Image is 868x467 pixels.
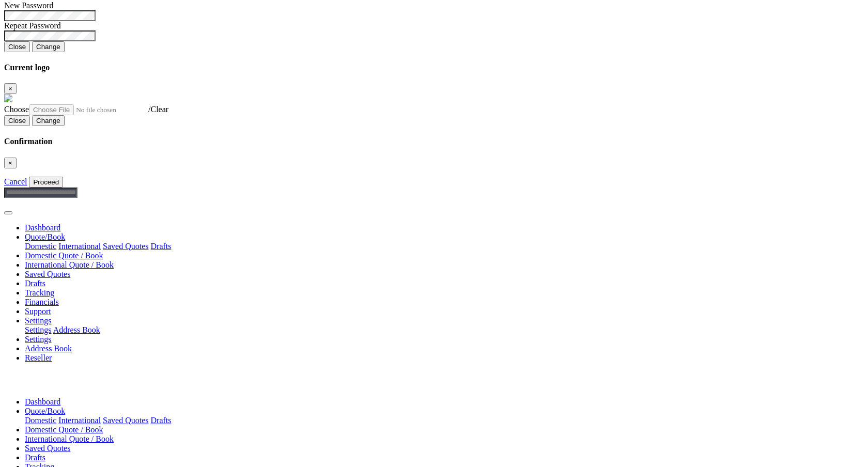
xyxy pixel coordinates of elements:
[4,94,12,102] img: GetCustomerLogo
[25,416,864,425] div: Quote/Book
[4,211,12,214] button: Toggle navigation
[25,270,70,278] a: Saved Quotes
[25,335,52,344] a: Settings
[4,21,61,30] label: Repeat Password
[151,416,172,425] a: Drafts
[25,251,103,260] a: Domestic Quote / Book
[25,325,52,334] a: Settings
[25,444,70,453] a: Saved Quotes
[151,242,172,251] a: Drafts
[103,416,148,425] a: Saved Quotes
[4,177,27,186] a: Cancel
[150,105,168,114] a: Clear
[58,242,101,251] a: International
[25,344,72,353] a: Address Book
[25,325,864,335] div: Quote/Book
[25,434,114,443] a: International Quote / Book
[25,223,60,232] a: Dashboard
[25,288,54,297] a: Tracking
[25,453,45,462] a: Drafts
[25,407,65,415] a: Quote/Book
[25,232,65,241] a: Quote/Book
[53,325,100,334] a: Address Book
[29,177,63,188] button: Proceed
[32,115,65,126] button: Change
[4,41,30,52] button: Close
[4,137,864,146] h4: Confirmation
[4,83,17,94] button: Close
[25,242,864,251] div: Quote/Book
[25,316,52,325] a: Settings
[8,85,12,92] span: ×
[58,416,101,425] a: International
[4,1,54,10] label: New Password
[4,115,30,126] button: Close
[103,242,148,251] a: Saved Quotes
[25,298,59,306] a: Financials
[25,425,103,434] a: Domestic Quote / Book
[25,242,56,251] a: Domestic
[4,105,148,114] a: Choose
[25,397,60,406] a: Dashboard
[4,104,864,115] div: /
[4,63,864,72] h4: Current logo
[25,353,52,362] a: Reseller
[25,260,114,269] a: International Quote / Book
[25,279,45,288] a: Drafts
[25,416,56,425] a: Domestic
[4,158,17,168] button: Close
[32,41,65,52] button: Change
[25,307,51,316] a: Support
